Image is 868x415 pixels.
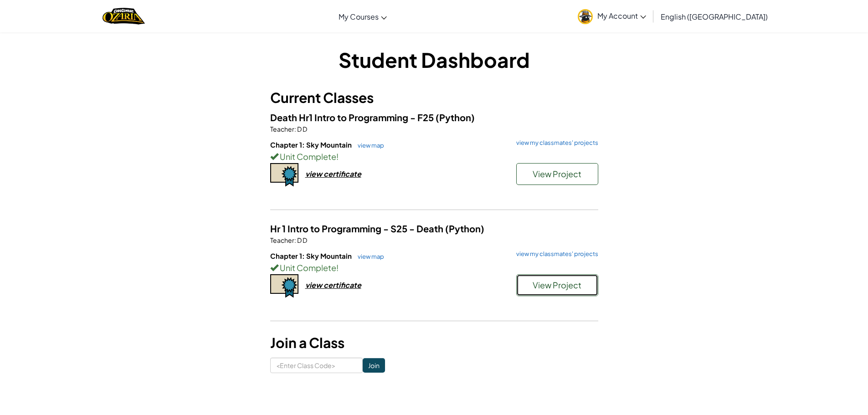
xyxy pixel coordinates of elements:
[533,280,581,290] span: View Project
[270,333,598,353] h3: Join a Class
[305,280,361,290] div: view certificate
[533,169,581,179] span: View Project
[270,125,294,133] span: Teacher
[270,223,445,234] span: Hr 1 Intro to Programming - S25 - Death
[661,12,768,21] span: English ([GEOGRAPHIC_DATA])
[270,274,298,298] img: certificate-icon.png
[353,142,384,149] a: view map
[270,236,294,244] span: Teacher
[296,236,307,244] span: D D
[445,223,484,234] span: (Python)
[294,125,296,133] span: :
[270,112,436,123] span: Death Hr1 Intro to Programming - F25
[656,4,772,29] a: English ([GEOGRAPHIC_DATA])
[296,125,307,133] span: D D
[336,151,339,162] span: !
[270,280,361,290] a: view certificate
[353,253,384,260] a: view map
[103,7,145,26] a: Ozaria by CodeCombat logo
[270,140,353,149] span: Chapter 1: Sky Mountain
[516,163,598,185] button: View Project
[294,236,296,244] span: :
[278,151,336,162] span: Unit Complete
[305,169,361,179] div: view certificate
[573,2,651,31] a: My Account
[334,4,391,29] a: My Courses
[270,169,361,179] a: view certificate
[363,358,385,373] input: Join
[270,163,298,187] img: certificate-icon.png
[597,11,646,20] span: My Account
[578,9,593,24] img: avatar
[516,274,598,296] button: View Project
[436,112,475,123] span: (Python)
[278,262,336,273] span: Unit Complete
[270,46,598,74] h1: Student Dashboard
[103,7,145,26] img: Home
[512,251,598,257] a: view my classmates' projects
[336,262,339,273] span: !
[270,251,353,260] span: Chapter 1: Sky Mountain
[270,358,363,373] input: <Enter Class Code>
[339,12,379,21] span: My Courses
[270,87,598,108] h3: Current Classes
[512,140,598,146] a: view my classmates' projects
